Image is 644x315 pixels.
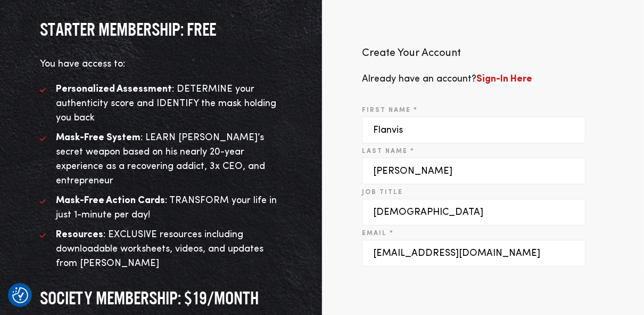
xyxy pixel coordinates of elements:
[56,84,276,123] span: : DETERMINE your authenticity score and IDENTIFY the mask holding you back
[362,158,585,184] input: Last Name *
[362,188,403,197] label: Job Title
[12,287,28,303] button: Consent Preferences
[476,74,532,84] a: Sign-In Here
[40,287,282,310] h3: SOCIETY MEMBERSHIP: $19/month
[40,57,282,71] p: You have access to:
[362,106,418,115] label: First Name *
[56,230,103,239] strong: Resources
[362,48,461,59] span: Create Your Account
[56,133,265,185] span: : LEARN [PERSON_NAME]’s secret weapon based on his nearly 20-year experience as a recovering addi...
[56,133,141,142] strong: Mask-Free System
[56,84,172,94] strong: Personalized Assessment
[362,147,415,156] label: Last Name *
[12,287,28,303] img: Revisit consent button
[362,229,394,238] label: Email *
[56,230,263,268] span: : EXCLUSIVE resources including downloadable worksheets, videos, and updates from [PERSON_NAME]
[362,117,585,143] input: First Name *
[362,199,585,225] input: Job Title
[362,240,585,266] input: Email *
[56,196,165,205] strong: Mask-Free Action Cards
[56,196,277,220] span: : TRANSFORM your life in just 1-minute per day!
[362,74,532,84] span: Already have an account?
[40,18,282,41] h3: STARTER MEMBERSHIP: FREE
